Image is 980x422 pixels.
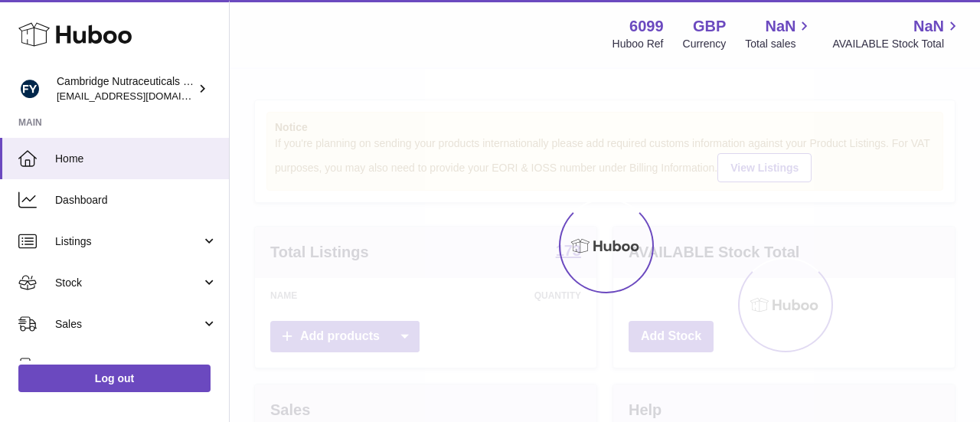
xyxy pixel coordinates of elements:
[57,90,225,102] span: [EMAIL_ADDRESS][DOMAIN_NAME]
[55,152,217,166] span: Home
[765,16,795,37] span: NaN
[55,276,201,290] span: Stock
[612,37,664,51] div: Huboo Ref
[745,37,813,51] span: Total sales
[629,16,664,37] strong: 6099
[55,317,201,332] span: Sales
[18,365,211,392] a: Log out
[683,37,727,51] div: Currency
[745,16,813,51] a: NaN Total sales
[693,16,726,37] strong: GBP
[55,234,201,249] span: Listings
[55,193,217,208] span: Dashboard
[57,74,194,103] div: Cambridge Nutraceuticals Ltd
[18,77,41,100] img: internalAdmin-6099@internal.huboo.com
[55,358,201,373] span: Orders
[913,16,944,37] span: NaN
[832,37,962,51] span: AVAILABLE Stock Total
[832,16,962,51] a: NaN AVAILABLE Stock Total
